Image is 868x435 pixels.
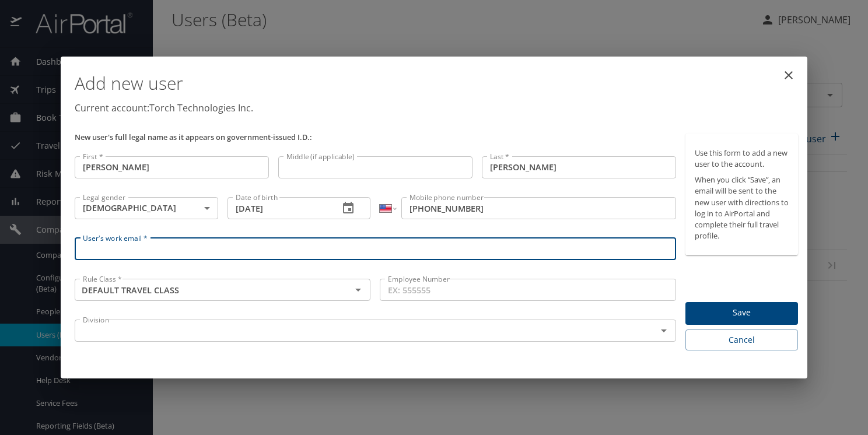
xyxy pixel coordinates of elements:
div: [DEMOGRAPHIC_DATA] [75,197,218,219]
button: Save [685,302,798,325]
button: Cancel [685,329,798,351]
span: Save [695,306,789,320]
button: Open [350,282,366,298]
p: Current account: Torch Technologies Inc. [75,101,798,115]
button: close [775,61,803,89]
button: Open [656,322,672,339]
h1: Add new user [75,66,798,101]
p: Use this form to add a new user to the account. [695,148,789,170]
p: New user's full legal name as it appears on government-issued I.D.: [75,134,676,141]
input: EX: 555555 [380,279,675,301]
p: When you click “Save”, an email will be sent to the new user with directions to log in to AirPort... [695,174,789,241]
span: Cancel [695,333,789,348]
input: MM/DD/YYYY [228,197,330,219]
